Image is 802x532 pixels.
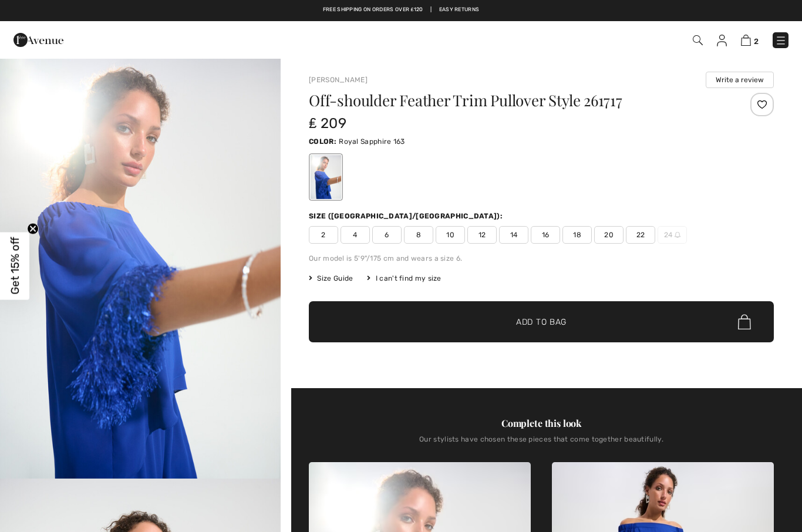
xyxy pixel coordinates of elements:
span: 12 [467,226,497,244]
span: 6 [372,226,402,244]
div: Royal Sapphire 163 [311,155,341,199]
span: | [430,6,432,14]
div: Complete this look [309,416,774,430]
span: 16 [531,226,560,244]
span: 14 [499,226,528,244]
img: Shopping Bag [741,35,751,46]
div: Our model is 5'9"/175 cm and wears a size 6. [309,253,774,264]
span: 18 [562,226,592,244]
img: 1ère Avenue [14,28,63,52]
a: [PERSON_NAME] [309,76,368,84]
button: Write a review [706,72,774,88]
img: Bag.svg [738,314,751,329]
a: 2 [741,33,759,47]
span: 2 [754,37,759,46]
span: Size Guide [309,273,353,284]
button: Close teaser [27,223,39,235]
span: 4 [341,226,370,244]
div: Our stylists have chosen these pieces that come together beautifully. [309,435,774,453]
span: Add to Bag [516,316,567,328]
img: ring-m.svg [675,232,680,238]
span: Royal Sapphire 163 [339,137,405,146]
span: 20 [594,226,624,244]
span: 10 [436,226,465,244]
span: ₤ 209 [309,115,346,132]
span: 8 [404,226,433,244]
span: Get 15% off [8,237,22,295]
button: Add to Bag [309,301,774,342]
span: 2 [309,226,338,244]
h1: Off-shoulder Feather Trim Pullover Style 261717 [309,93,696,108]
a: Easy Returns [439,6,480,14]
img: My Info [717,35,727,46]
img: Search [693,35,703,45]
a: Free shipping on orders over ₤120 [323,6,423,14]
div: I can't find my size [367,273,441,284]
span: 24 [658,226,687,244]
span: 22 [626,226,655,244]
a: 1ère Avenue [14,33,63,45]
div: Size ([GEOGRAPHIC_DATA]/[GEOGRAPHIC_DATA]): [309,211,505,221]
span: Color: [309,137,336,146]
img: Menu [775,35,787,46]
